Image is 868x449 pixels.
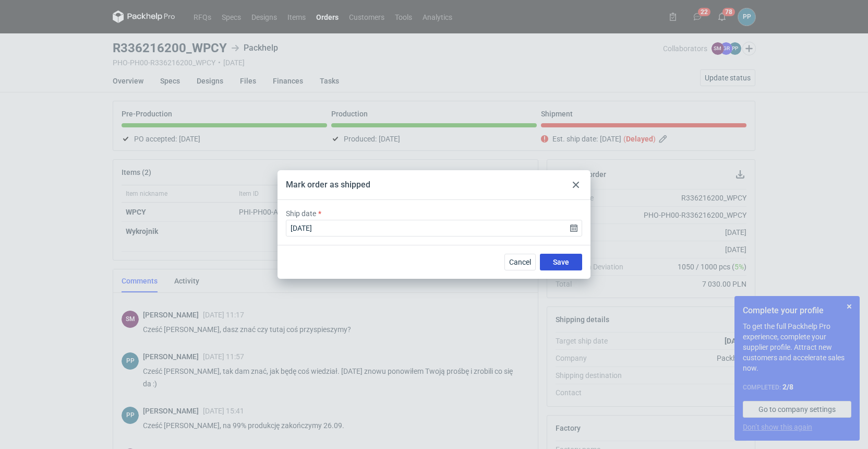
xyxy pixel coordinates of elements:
[509,258,531,266] span: Cancel
[286,208,316,219] label: Ship date
[540,254,582,270] button: Save
[504,254,536,270] button: Cancel
[553,258,569,266] span: Save
[286,179,370,191] div: Mark order as shipped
